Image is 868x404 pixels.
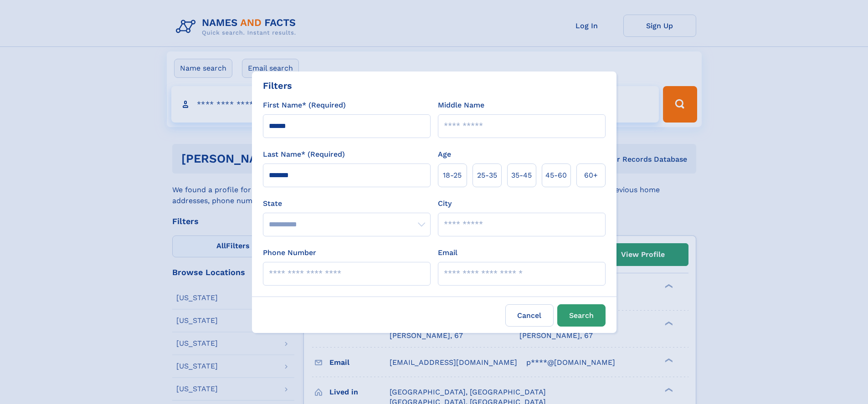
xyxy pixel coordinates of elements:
label: Middle Name [438,100,484,111]
span: 45‑60 [545,170,567,181]
span: 18‑25 [443,170,462,181]
label: Phone Number [263,247,316,258]
button: Search [557,304,606,327]
label: Age [438,149,451,160]
label: Cancel [505,304,554,327]
label: Last Name* (Required) [263,149,345,160]
label: Email [438,247,457,258]
label: First Name* (Required) [263,100,346,111]
label: State [263,198,431,209]
span: 60+ [584,170,598,181]
label: City [438,198,452,209]
span: 25‑35 [477,170,497,181]
span: 35‑45 [511,170,532,181]
div: Filters [263,79,292,92]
